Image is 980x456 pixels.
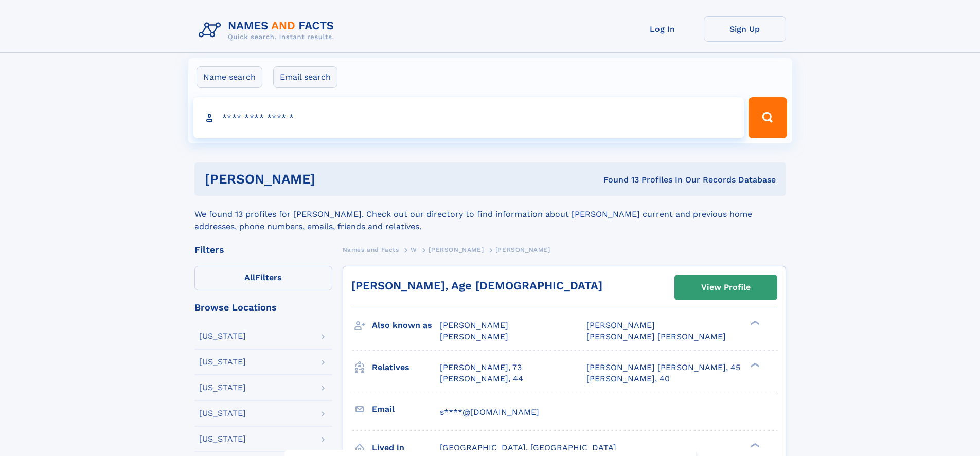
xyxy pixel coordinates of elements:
[205,173,459,186] h1: [PERSON_NAME]
[675,275,777,300] a: View Profile
[273,66,337,88] label: Email search
[701,276,751,299] div: View Profile
[194,196,786,233] div: We found 13 profiles for [PERSON_NAME]. Check out our directory to find information about [PERSON...
[586,362,740,373] a: [PERSON_NAME] [PERSON_NAME], 45
[586,332,726,341] span: [PERSON_NAME] [PERSON_NAME]
[440,332,508,341] span: [PERSON_NAME]
[429,243,484,256] a: [PERSON_NAME]
[372,317,440,334] h3: Also known as
[199,358,246,366] div: [US_STATE]
[749,97,787,138] button: Search Button
[621,16,704,42] a: Log In
[440,443,616,452] span: [GEOGRAPHIC_DATA], [GEOGRAPHIC_DATA]
[586,373,670,385] a: [PERSON_NAME], 40
[194,245,332,254] div: Filters
[194,303,332,312] div: Browse Locations
[351,279,602,292] a: [PERSON_NAME], Age [DEMOGRAPHIC_DATA]
[748,442,760,448] div: ❯
[429,246,484,253] span: [PERSON_NAME]
[440,362,522,373] a: [PERSON_NAME], 73
[440,320,508,330] span: [PERSON_NAME]
[197,66,262,88] label: Name search
[704,16,786,42] a: Sign Up
[411,246,417,253] span: W
[244,272,255,282] span: All
[199,384,246,392] div: [US_STATE]
[193,97,744,138] input: search input
[343,243,399,256] a: Names and Facts
[411,243,417,256] a: W
[748,320,760,326] div: ❯
[194,266,332,290] label: Filters
[495,246,550,253] span: [PERSON_NAME]
[372,359,440,376] h3: Relatives
[194,16,343,44] img: Logo Names and Facts
[586,320,655,330] span: [PERSON_NAME]
[459,174,776,186] div: Found 13 Profiles In Our Records Database
[199,332,246,340] div: [US_STATE]
[199,409,246,417] div: [US_STATE]
[440,373,523,385] a: [PERSON_NAME], 44
[199,435,246,443] div: [US_STATE]
[372,400,440,418] h3: Email
[748,361,760,368] div: ❯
